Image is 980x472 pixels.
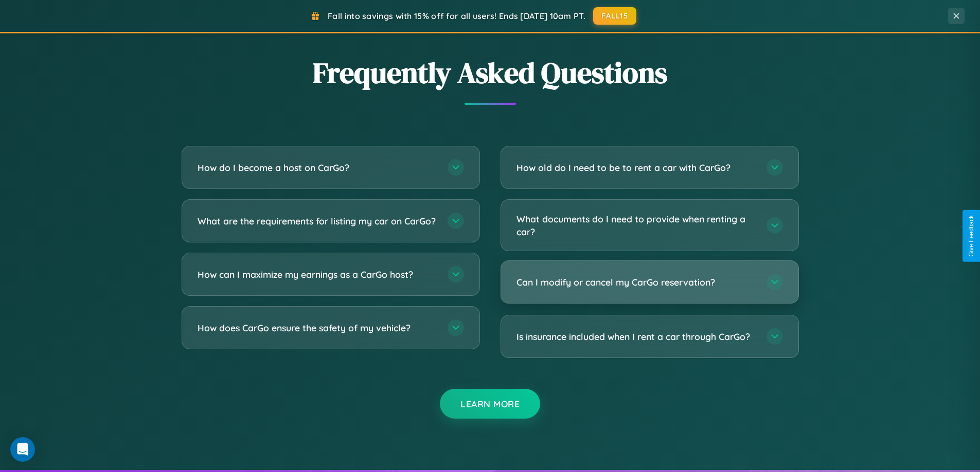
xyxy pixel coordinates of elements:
[198,322,437,334] h3: How does CarGo ensure the safety of my vehicle?
[182,53,799,92] h2: Frequently Asked Questions
[516,161,756,174] h3: How old do I need to be to rent a car with CarGo?
[198,215,437,228] h3: What are the requirements for listing my car on CarGo?
[10,437,35,462] div: Open Intercom Messenger
[328,11,585,21] span: Fall into savings with 15% off for all users! Ends [DATE] 10am PT.
[516,330,756,343] h3: Is insurance included when I rent a car through CarGo?
[593,7,636,25] button: FALL15
[198,268,437,281] h3: How can I maximize my earnings as a CarGo host?
[440,389,540,419] button: Learn More
[516,213,756,238] h3: What documents do I need to provide when renting a car?
[198,161,437,174] h3: How do I become a host on CarGo?
[516,276,756,289] h3: Can I modify or cancel my CarGo reservation?
[968,215,975,257] div: Give Feedback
